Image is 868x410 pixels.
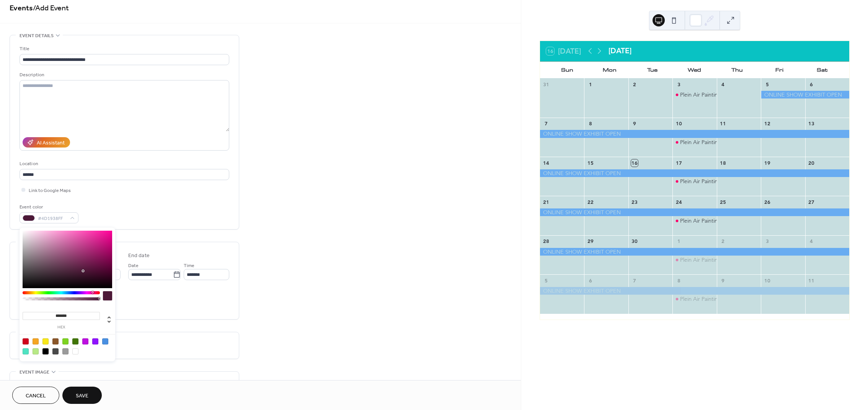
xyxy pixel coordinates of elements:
div: 9 [720,277,726,284]
div: 29 [587,238,594,245]
div: 7 [543,120,550,127]
div: 21 [543,199,550,206]
div: #F8E71C [42,338,49,344]
div: 3 [675,81,682,88]
div: 10 [675,120,682,127]
div: 4 [720,81,726,88]
div: 8 [675,277,682,284]
div: Plein Air Painting [672,177,716,185]
div: 10 [764,277,770,284]
div: #417505 [72,338,78,344]
div: Wed [673,62,716,78]
div: 13 [808,120,815,127]
div: 26 [764,199,770,206]
div: 28 [543,238,550,245]
span: Link to Google Maps [29,187,71,195]
span: Save [76,392,88,400]
div: 4 [808,238,815,245]
div: Mon [589,62,631,78]
div: ONLINE SHOW EXHIBIT OPEN [540,287,849,295]
span: Event details [20,32,54,40]
div: 15 [587,159,594,166]
div: Event color [20,203,77,211]
div: ONLINE SHOW EXHIBIT OPEN [540,208,849,216]
div: Plein Air Painting [680,138,721,146]
div: Plein Air Painting [672,91,716,98]
div: [DATE] [609,46,631,57]
div: Fri [758,62,801,78]
div: #9B9B9B [62,348,69,354]
div: 30 [631,238,638,245]
div: #4A4A4A [52,348,59,354]
div: #9013FE [92,338,98,344]
div: ONLINE SHOW EXHIBIT OPEN [540,130,849,138]
div: ONLINE SHOW EXHIBIT OPEN [540,248,849,256]
div: 11 [720,120,726,127]
div: Plein Air Painting [680,295,721,303]
div: 18 [720,159,726,166]
div: 1 [587,81,594,88]
div: #8B572A [52,338,59,344]
div: #50E3C2 [23,348,29,354]
span: Date [128,262,139,270]
div: Sun [546,62,589,78]
div: Title [20,45,228,53]
div: 14 [543,159,550,166]
div: 5 [543,277,550,284]
span: #4D1938FF [38,215,66,223]
div: 6 [808,81,815,88]
div: Plein Air Painting [672,138,716,146]
span: Time [184,262,194,270]
div: 7 [631,277,638,284]
div: #4A90E2 [102,338,108,344]
div: #7ED321 [62,338,69,344]
div: 8 [587,120,594,127]
div: 24 [675,199,682,206]
div: 27 [808,199,815,206]
div: 1 [675,238,682,245]
div: #B8E986 [33,348,39,354]
div: #F5A623 [33,338,39,344]
div: #BD10E0 [82,338,88,344]
div: 23 [631,199,638,206]
span: Cancel [26,392,46,400]
div: 31 [543,81,550,88]
div: 25 [720,199,726,206]
div: 2 [631,81,638,88]
div: 2 [720,238,726,245]
span: / Add Event [33,1,69,16]
div: Plein Air Painting [680,177,721,185]
div: AI Assistant [37,139,65,147]
div: End date [128,252,150,260]
div: 5 [764,81,770,88]
div: Plein Air Painting [672,256,716,264]
div: Plein Air Painting [672,217,716,225]
div: Thu [716,62,758,78]
button: Save [62,387,102,404]
button: Cancel [12,387,59,404]
div: Plein Air Painting [680,256,721,264]
div: Tue [631,62,674,78]
div: 9 [631,120,638,127]
button: AI Assistant [23,137,70,148]
div: Plein Air Painting [672,295,716,303]
div: 22 [587,199,594,206]
label: hex [23,325,100,330]
div: 17 [675,159,682,166]
div: 19 [764,159,770,166]
div: Sat [801,62,843,78]
div: 3 [764,238,770,245]
div: 11 [808,277,815,284]
div: 16 [631,159,638,166]
div: #000000 [42,348,49,354]
div: 20 [808,159,815,166]
div: Plein Air Painting [680,91,721,98]
div: Plein Air Painting [680,217,721,225]
div: ONLINE SHOW EXHIBIT OPEN [761,91,849,98]
a: Events [10,1,33,16]
div: Description [20,71,228,79]
div: 12 [764,120,770,127]
div: #FFFFFF [72,348,78,354]
div: Location [20,160,228,168]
